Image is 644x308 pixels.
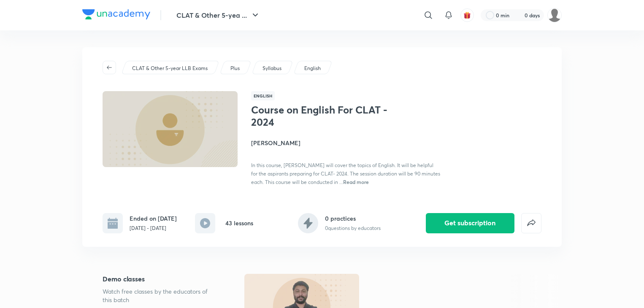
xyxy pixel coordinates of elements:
h1: Course on English For CLAT - 2024 [251,104,389,128]
button: Get subscription [426,213,514,233]
p: English [304,65,321,72]
a: CLAT & Other 5-year LLB Exams [131,65,209,72]
h4: [PERSON_NAME] [251,138,440,147]
a: English [303,65,322,72]
p: 0 questions by educators [325,224,381,232]
h6: 43 lessons [225,219,253,227]
p: Watch free classes by the educators of this batch [103,287,217,304]
h6: 0 practices [325,214,381,223]
button: false [521,213,541,233]
span: In this course, [PERSON_NAME] will cover the topics of English. It will be helpful for the aspira... [251,162,440,185]
span: English [251,91,275,100]
img: Company Logo [82,9,150,19]
a: Plus [229,65,241,72]
button: avatar [460,8,474,22]
img: sejal [547,8,562,22]
p: CLAT & Other 5-year LLB Exams [132,65,208,72]
span: Read more [343,178,369,185]
img: Thumbnail [101,90,239,168]
button: CLAT & Other 5-yea ... [171,7,265,24]
p: Plus [230,65,240,72]
a: Company Logo [82,9,150,22]
h6: Ended on [DATE] [130,214,177,223]
p: Syllabus [262,65,281,72]
h5: Demo classes [103,274,217,284]
p: [DATE] - [DATE] [130,224,177,232]
img: avatar [463,11,471,19]
img: streak [514,11,523,19]
a: Syllabus [261,65,283,72]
